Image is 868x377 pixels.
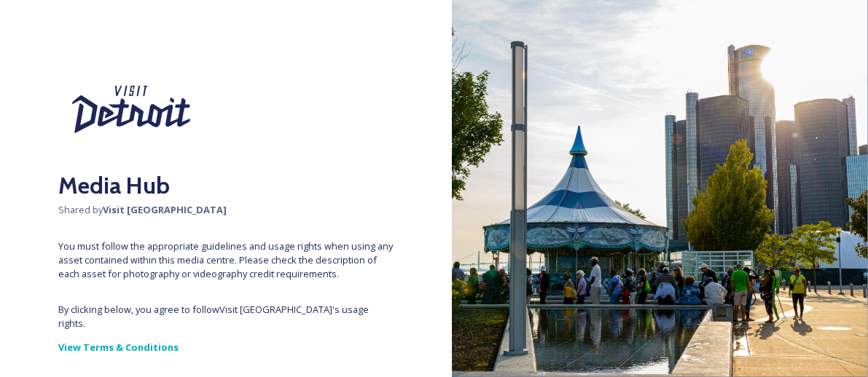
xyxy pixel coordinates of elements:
img: Visit%20Detroit%20New%202024.svg [58,58,204,161]
a: View Terms & Conditions [58,338,394,356]
span: You must follow the appropriate guidelines and usage rights when using any asset contained within... [58,239,394,282]
span: By clicking below, you agree to follow Visit [GEOGRAPHIC_DATA] 's usage rights. [58,303,394,330]
strong: Visit [GEOGRAPHIC_DATA] [103,203,227,216]
h2: Media Hub [58,168,394,203]
strong: View Terms & Conditions [58,341,179,354]
span: Shared by [58,203,394,217]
